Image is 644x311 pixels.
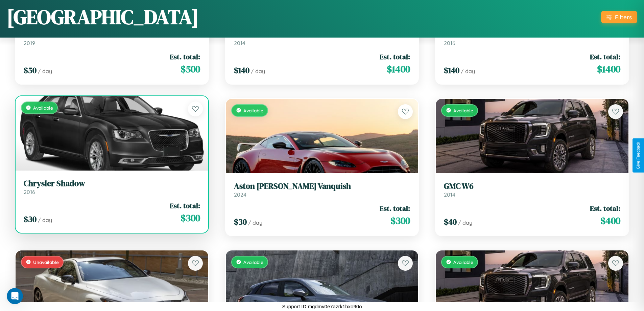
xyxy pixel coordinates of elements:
[33,259,59,265] span: Unavailable
[38,217,52,223] span: / day
[33,105,53,111] span: Available
[444,181,620,198] a: GMC W62014
[24,188,35,195] span: 2016
[590,203,620,213] span: Est. total:
[390,214,410,227] span: $ 300
[24,179,200,195] a: Chrysler Shadow2016
[387,62,410,76] span: $ 1400
[234,181,410,198] a: Aston [PERSON_NAME] Vanquish2024
[181,62,200,76] span: $ 500
[24,65,37,76] span: $ 50
[636,142,641,169] div: Give Feedback
[615,14,632,21] div: Filters
[444,40,455,46] span: 2016
[444,181,620,191] h3: GMC W6
[234,40,245,46] span: 2014
[461,68,475,74] span: / day
[38,68,52,74] span: / day
[234,191,246,198] span: 2024
[597,62,620,76] span: $ 1400
[234,216,247,227] span: $ 30
[243,259,263,265] span: Available
[251,68,265,74] span: / day
[7,3,199,31] h1: [GEOGRAPHIC_DATA]
[600,214,620,227] span: $ 400
[444,216,457,227] span: $ 40
[234,30,410,46] a: Alfa Romeo GTV62014
[601,11,637,23] button: Filters
[380,203,410,213] span: Est. total:
[458,219,472,226] span: / day
[181,211,200,225] span: $ 300
[243,108,263,113] span: Available
[590,52,620,62] span: Est. total:
[170,201,200,210] span: Est. total:
[24,179,200,188] h3: Chrysler Shadow
[7,288,23,304] iframe: Intercom live chat
[170,52,200,62] span: Est. total:
[24,30,200,46] a: Tesla Model Y2019
[282,302,362,311] p: Support ID: mgdmv0e7azrk1bxo90o
[234,181,410,191] h3: Aston [PERSON_NAME] Vanquish
[444,65,459,76] span: $ 140
[24,214,37,225] span: $ 30
[444,191,455,198] span: 2014
[24,40,35,46] span: 2019
[453,108,473,113] span: Available
[234,65,249,76] span: $ 140
[453,259,473,265] span: Available
[380,52,410,62] span: Est. total:
[248,219,262,226] span: / day
[444,30,620,46] a: Lincoln LS2016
